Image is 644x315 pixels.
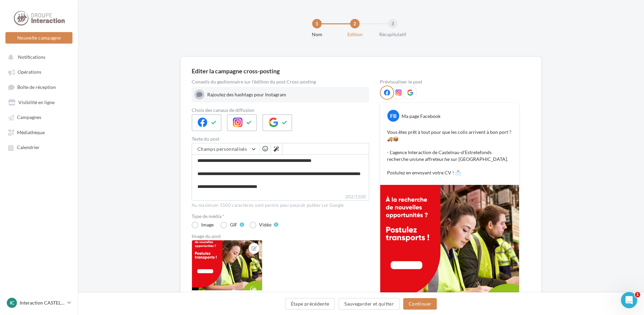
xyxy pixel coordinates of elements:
[192,214,369,219] label: Type de média *
[333,31,377,38] div: Edition
[387,110,399,122] div: FB
[259,222,272,227] div: Vidéo
[4,96,74,108] a: Visibilité en ligne
[371,31,414,38] div: Récapitulatif
[10,299,14,306] span: IC
[192,68,280,74] div: Editer la campagne cross-posting
[339,298,400,310] button: Sauvegarder et quitter
[201,222,214,227] div: Image
[17,115,41,120] span: Campagnes
[20,299,65,306] p: Interaction CASTELNAU
[312,19,322,28] div: 1
[285,298,335,310] button: Étape précédente
[192,202,369,209] div: Au maximum 1500 caractères sont permis pour pouvoir publier sur Google
[388,19,398,28] div: 3
[4,51,71,63] button: Notifications
[18,54,45,60] span: Notifications
[17,84,56,90] span: Boîte de réception
[192,234,369,239] div: Image du post
[5,296,72,309] a: IC Interaction CASTELNAU
[4,66,74,78] a: Opérations
[4,111,74,123] a: Campagnes
[230,222,237,227] div: GIF
[5,32,72,44] button: Nouvelle campagne
[192,137,369,141] label: Texte du post
[621,292,637,308] iframe: Intercom live chat
[192,193,369,201] label: 202/1500
[192,143,259,155] button: Champs personnalisés
[192,108,369,113] label: Choix des canaux de diffusion
[17,129,45,135] span: Médiathèque
[17,145,40,150] span: Calendrier
[635,292,640,297] span: 1
[18,99,55,105] span: Visibilité en ligne
[295,31,339,38] div: Nom
[18,69,41,75] span: Opérations
[4,126,74,138] a: Médiathèque
[4,81,74,93] a: Boîte de réception
[197,146,247,152] span: Champs personnalisés
[350,19,360,28] div: 2
[380,79,519,84] div: Prévisualiser le post
[402,113,441,120] div: Ma page Facebook
[207,91,366,98] div: Rajoutez des hashtags pour Instagram
[192,79,369,84] div: Conseils du gestionnaire sur l'édition du post Cross-posting
[403,298,437,310] button: Continuer
[387,129,512,176] p: Vous êtes prêt à tout pour que les colis arrivent à bon port ? 🚚📦 - L'agence Interaction de Caste...
[4,141,74,153] a: Calendrier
